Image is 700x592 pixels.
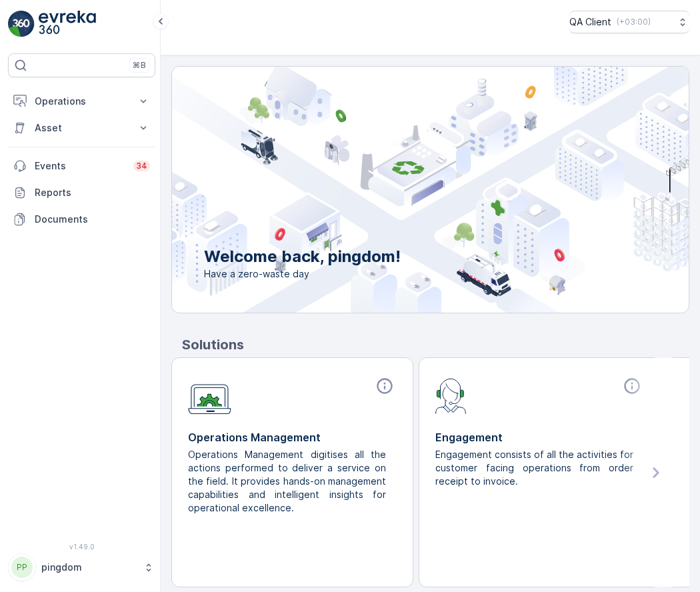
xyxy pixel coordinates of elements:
p: Welcome back, pingdom! [204,246,401,267]
p: ( +03:00 ) [617,17,651,27]
a: Reports [8,179,155,206]
p: Operations Management digitises all the actions performed to deliver a service on the field. It p... [188,448,386,515]
p: Events [35,159,125,173]
p: pingdom [41,561,137,574]
p: ⌘B [133,60,146,71]
span: v 1.49.0 [8,543,155,551]
p: Operations [35,95,129,108]
img: logo [8,11,35,37]
img: module-icon [435,377,467,414]
p: Engagement [435,429,644,445]
button: Asset [8,115,155,141]
span: Have a zero-waste day [204,267,401,281]
p: Asset [35,121,129,135]
img: city illustration [112,67,689,313]
p: Engagement consists of all the activities for customer facing operations from order receipt to in... [435,448,633,488]
p: 34 [136,161,147,171]
a: Documents [8,206,155,233]
p: Operations Management [188,429,397,445]
button: Operations [8,88,155,115]
img: logo_light-DOdMpM7g.png [39,11,96,37]
button: QA Client(+03:00) [569,11,689,33]
img: module-icon [188,377,231,415]
p: Reports [35,186,150,199]
div: PP [11,557,33,578]
p: QA Client [569,15,611,29]
a: Events34 [8,153,155,179]
button: PPpingdom [8,553,155,581]
p: Documents [35,213,150,226]
p: Solutions [182,335,689,355]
